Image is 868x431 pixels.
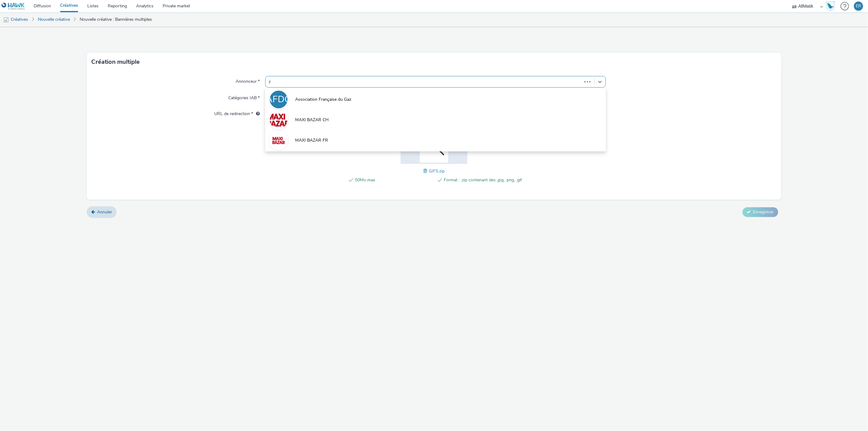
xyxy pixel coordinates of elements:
[444,176,522,184] span: Format : .zip contenant des .jpg, .png, .gif
[429,168,445,174] span: GIFS.zip
[295,96,351,103] span: Association Française du Gaz
[355,176,433,184] span: 50Mo max
[826,1,835,11] img: Hawk Academy
[270,111,288,129] img: MAXI BAZAR CH
[35,12,73,27] a: Nouvelle créative
[295,137,328,143] span: MAXI BAZAR FR
[87,206,117,218] a: Annuler
[97,209,112,215] span: Annuler
[856,2,861,11] div: ER
[826,1,837,11] a: Hawk Academy
[2,2,25,10] img: undefined Logo
[266,91,291,108] div: AFDG
[77,12,155,27] a: Nouvelle créative : Bannières multiples
[233,76,262,85] label: Annonceur *
[753,209,774,215] span: Enregistrer
[295,117,329,123] span: MAXI BAZAR CH
[212,108,262,117] label: URL de redirection *
[743,207,778,217] button: Enregistrer
[226,92,262,101] label: Catégories IAB *
[3,17,9,23] img: mobile
[91,57,140,67] h3: Création multiple
[253,111,260,117] div: L'URL de redirection sera utilisée comme URL de validation avec certains SSP et ce sera l'URL de ...
[270,132,288,149] img: MAXI BAZAR FR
